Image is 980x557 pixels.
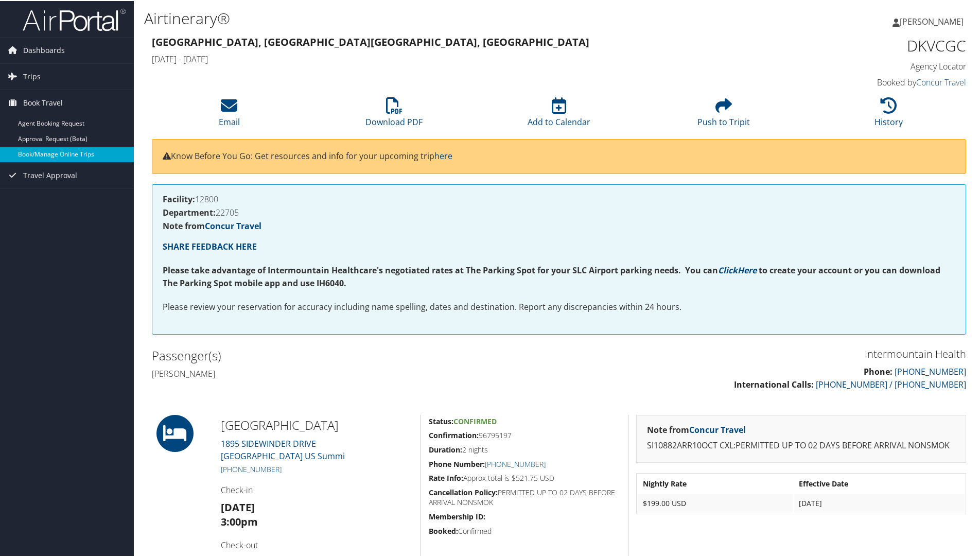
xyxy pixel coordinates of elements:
[429,525,458,535] strong: Booked:
[429,444,620,454] h5: 2 nights
[794,474,965,492] th: Effective Date
[429,486,620,507] h5: PERMITTED UP TO 02 DAYS BEFORE ARRIVAL NONSMOK
[734,378,814,389] strong: International Calls:
[23,7,126,31] img: airportal-logo.png
[774,76,966,87] h4: Booked by
[429,472,620,482] h5: Approx total is $521.75 USD
[221,514,258,528] strong: 3:00pm
[429,458,485,468] strong: Phone Number:
[221,483,413,495] h4: Check-in
[900,15,964,26] span: [PERSON_NAME]
[895,365,966,376] a: [PHONE_NUMBER]
[163,219,261,231] strong: Note from
[163,206,216,217] strong: Department:
[152,53,759,64] h4: [DATE] - [DATE]
[738,264,757,275] a: Here
[221,463,282,473] a: [PHONE_NUMBER]
[774,34,966,56] h1: DKVCGC
[864,365,892,376] strong: Phone:
[221,437,345,461] a: 1895 SIDEWINDER DRIVE[GEOGRAPHIC_DATA] US Summi
[429,429,620,440] h5: 96795197
[23,37,65,62] span: Dashboards
[152,367,551,378] h4: [PERSON_NAME]
[163,193,195,204] strong: Facility:
[163,300,955,313] p: Please review your reservation for accuracy including name spelling, dates and destination. Repor...
[528,102,590,127] a: Add to Calendar
[205,219,261,231] a: Concur Travel
[23,63,41,89] span: Trips
[221,415,413,433] h2: [GEOGRAPHIC_DATA]
[163,240,257,251] a: SHARE FEEDBACK HERE
[163,207,955,216] h4: 22705
[647,423,746,434] strong: Note from
[892,5,974,36] a: [PERSON_NAME]
[429,525,620,535] h5: Confirmed
[567,346,966,360] h3: Intermountain Health
[221,538,413,550] h4: Check-out
[429,472,463,482] strong: Rate Info:
[429,429,479,439] strong: Confirmation:
[638,493,793,512] td: $199.00 USD
[365,102,423,127] a: Download PDF
[453,415,497,425] span: Confirmed
[697,102,750,127] a: Push to Tripit
[434,149,452,161] a: here
[429,486,498,496] strong: Cancellation Policy:
[794,493,965,512] td: [DATE]
[429,415,453,425] strong: Status:
[429,511,485,520] strong: Membership ID:
[23,162,77,187] span: Travel Approval
[874,102,903,127] a: History
[144,7,697,28] h1: Airtinerary®
[774,60,966,71] h4: Agency Locator
[916,76,966,87] a: Concur Travel
[23,89,63,115] span: Book Travel
[221,499,255,513] strong: [DATE]
[638,474,793,492] th: Nightly Rate
[429,444,462,454] strong: Duration:
[163,149,955,162] p: Know Before You Go: Get resources and info for your upcoming trip
[718,264,738,275] a: Click
[152,34,589,48] strong: [GEOGRAPHIC_DATA], [GEOGRAPHIC_DATA] [GEOGRAPHIC_DATA], [GEOGRAPHIC_DATA]
[219,102,240,127] a: Email
[816,378,966,389] a: [PHONE_NUMBER] / [PHONE_NUMBER]
[647,438,955,451] p: SI10882ARR10OCT CXL:PERMITTED UP TO 02 DAYS BEFORE ARRIVAL NONSMOK
[163,194,955,202] h4: 12800
[163,264,718,275] strong: Please take advantage of Intermountain Healthcare's negotiated rates at The Parking Spot for your...
[152,346,551,363] h2: Passenger(s)
[485,458,546,468] a: [PHONE_NUMBER]
[689,423,746,434] a: Concur Travel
